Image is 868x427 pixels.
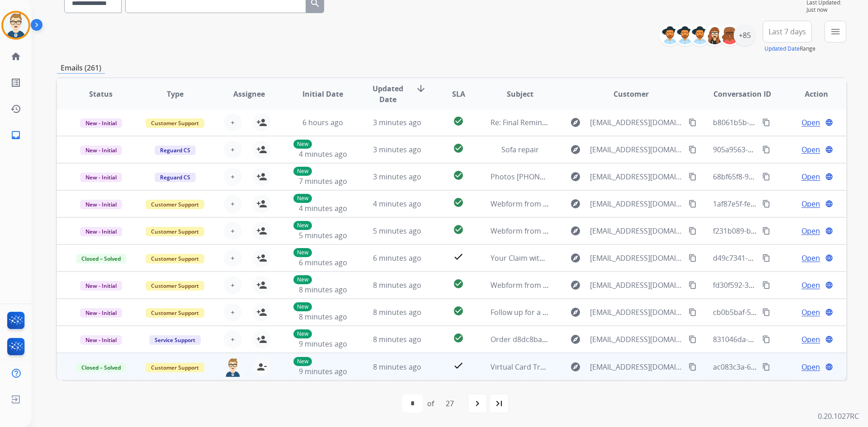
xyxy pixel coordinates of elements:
span: 831046da-2a53-4ff8-a065-da12b66f0440 [713,334,849,344]
span: [EMAIL_ADDRESS][DOMAIN_NAME] [590,334,683,345]
mat-icon: check [453,251,464,262]
mat-icon: person_add [256,144,267,155]
mat-icon: language [825,200,833,208]
span: Customer Support [146,200,204,209]
span: 4 minutes ago [299,149,347,159]
mat-icon: content_copy [689,254,697,262]
span: Reguard CS [155,145,196,155]
mat-icon: person_add [256,117,267,128]
mat-icon: explore [570,171,581,182]
mat-icon: content_copy [762,308,770,316]
button: + [224,303,242,321]
span: Webform from [EMAIL_ADDRESS][DOMAIN_NAME] on [DATE] [491,226,695,236]
span: Subject [507,89,533,99]
span: Type [167,89,184,99]
mat-icon: content_copy [762,173,770,181]
span: 8 minutes ago [373,362,421,372]
mat-icon: explore [570,198,581,209]
span: 6 hours ago [302,117,343,127]
span: Open [802,361,820,372]
mat-icon: check_circle [453,278,464,289]
span: 5 minutes ago [299,230,347,240]
mat-icon: person_add [256,253,267,263]
mat-icon: explore [570,253,581,263]
p: New [293,302,312,311]
p: New [293,248,312,257]
mat-icon: content_copy [689,281,697,289]
span: [EMAIL_ADDRESS][DOMAIN_NAME] [590,225,683,236]
p: New [293,357,312,366]
span: Re: Final Reminder! Send in your product to proceed with your claim [491,117,723,127]
button: Last 7 days [763,21,812,42]
mat-icon: content_copy [689,145,697,154]
span: New - Initial [80,145,122,155]
span: [EMAIL_ADDRESS][DOMAIN_NAME] [590,171,683,182]
span: 8 minutes ago [373,307,421,317]
mat-icon: check_circle [453,170,464,181]
mat-icon: explore [570,225,581,236]
img: agent-avatar [224,358,242,377]
span: + [231,253,235,263]
span: New - Initial [80,118,122,128]
mat-icon: history [10,103,21,114]
span: New - Initial [80,335,122,345]
mat-icon: content_copy [762,118,770,127]
span: Just now [807,6,846,14]
span: 7 minutes ago [299,176,347,186]
span: 6 minutes ago [373,253,421,263]
p: New [293,194,312,203]
button: + [224,113,242,131]
div: 27 [439,394,461,413]
span: Open [802,307,820,318]
mat-icon: language [825,254,833,262]
button: Updated Date [764,45,800,52]
mat-icon: person_add [256,307,267,318]
mat-icon: person_add [256,171,267,182]
mat-icon: explore [570,334,581,345]
span: 4 minutes ago [299,203,347,213]
mat-icon: content_copy [762,363,770,371]
span: + [231,198,235,209]
mat-icon: content_copy [689,118,697,127]
span: Customer [613,89,649,99]
span: Open [802,253,820,263]
span: 3 minutes ago [373,172,421,182]
mat-icon: explore [570,117,581,128]
span: 905a9563-8d3e-4a56-bcb6-0dc65c13fd40 [713,145,851,155]
mat-icon: content_copy [762,281,770,289]
span: Customer Support [146,308,204,318]
span: Closed – Solved [76,254,126,263]
div: of [427,398,434,409]
mat-icon: navigate_next [472,398,483,409]
span: Customer Support [146,254,204,263]
span: f231b089-b19b-4d68-83d5-a74f2474b15d [713,226,852,236]
span: + [231,280,235,291]
mat-icon: menu [830,26,841,37]
span: ac083c3a-6386-42ab-972f-424b7325ac57 [713,362,850,372]
mat-icon: language [825,281,833,289]
span: 9 minutes ago [299,366,347,376]
mat-icon: language [825,227,833,235]
span: New - Initial [80,200,122,209]
span: + [231,334,235,345]
mat-icon: check_circle [453,197,464,208]
mat-icon: person_remove [256,361,267,372]
span: Order d8dc8ba7-a6dc-4039-bf0d-076c7cdf1c6b [491,334,650,344]
th: Action [772,78,846,110]
span: Open [802,280,820,291]
mat-icon: check [453,360,464,371]
mat-icon: content_copy [689,227,697,235]
div: +85 [734,24,755,46]
span: SLA [452,89,465,99]
mat-icon: person_add [256,225,267,236]
p: New [293,329,312,338]
span: d49c7341-560b-4a39-b13f-cb38d22b2470 [713,253,852,263]
span: 4 minutes ago [373,199,421,209]
button: + [224,249,242,267]
span: Webform from [EMAIL_ADDRESS][DOMAIN_NAME] on [DATE] [491,199,695,209]
span: [EMAIL_ADDRESS][DOMAIN_NAME] [590,117,683,128]
mat-icon: language [825,145,833,154]
span: Conversation ID [713,89,771,99]
span: Open [802,198,820,209]
span: Range [764,45,816,52]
